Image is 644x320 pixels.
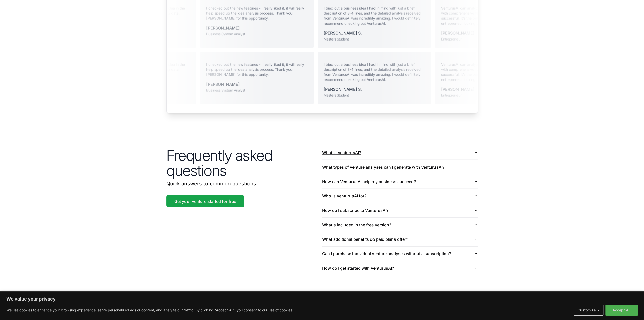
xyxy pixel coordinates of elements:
div: [PERSON_NAME] S. [324,30,362,36]
p: How I like this app VenturusAI - you can put an idea in the eyes of the AI and it gives you a lot... [89,62,190,77]
p: How I like this app VenturusAI - you can put an idea in the eyes of the AI and it gives you a lot... [89,6,190,21]
p: VenturusAl can analyze your business ideas and provide you with comprehensive feedback on how to ... [441,6,542,26]
p: I checked out the new features - I really liked it, it will really help speed up the idea analysi... [206,6,307,21]
button: What additional benefits do paid plans offer? [322,232,478,246]
p: VenturusAl can analyze your business ideas and provide you with comprehensive feedback on how to ... [441,62,542,82]
div: Entrepreneur [441,93,474,98]
h2: Frequently asked questions [166,148,322,178]
p: I checked out the new features - I really liked it, it will really help speed up the idea analysi... [206,62,307,77]
button: How do I subscribe to VenturusAI? [322,203,478,217]
div: [PERSON_NAME] [206,25,245,31]
div: [PERSON_NAME] S. [324,86,362,92]
button: Can I purchase individual venture analyses without a subscription? [322,247,478,261]
p: Quick answers to common questions [166,180,322,187]
div: Business System Analyst [206,32,245,37]
div: Business System Analyst [206,88,245,93]
div: Masters Student [324,37,362,42]
div: [PERSON_NAME] [441,30,474,36]
p: I tried out a business idea I had in mind with just a brief description of 3-4 lines, and the det... [324,62,425,82]
button: How do I get started with VenturusAI? [322,261,478,275]
button: What is VenturusAI? [322,146,478,160]
button: Customize [574,305,603,316]
div: Masters Student [324,93,362,98]
button: What types of venture analyses can I generate with VenturusAI? [322,160,478,174]
button: Accept All [605,305,638,316]
button: How can VenturusAI help my business succeed? [322,174,478,189]
p: I tried out a business idea I had in mind with just a brief description of 3-4 lines, and the det... [324,6,425,26]
div: Entrepreneur [441,37,474,42]
button: What's included in the free version? [322,218,478,232]
p: We value your privacy [6,296,638,302]
button: Who is VenturusAI for? [322,189,478,203]
a: Get your venture started for free [166,195,244,207]
div: [PERSON_NAME] [206,81,245,87]
div: [PERSON_NAME] [441,86,474,92]
p: We use cookies to enhance your browsing experience, serve personalized ads or content, and analyz... [6,307,293,313]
